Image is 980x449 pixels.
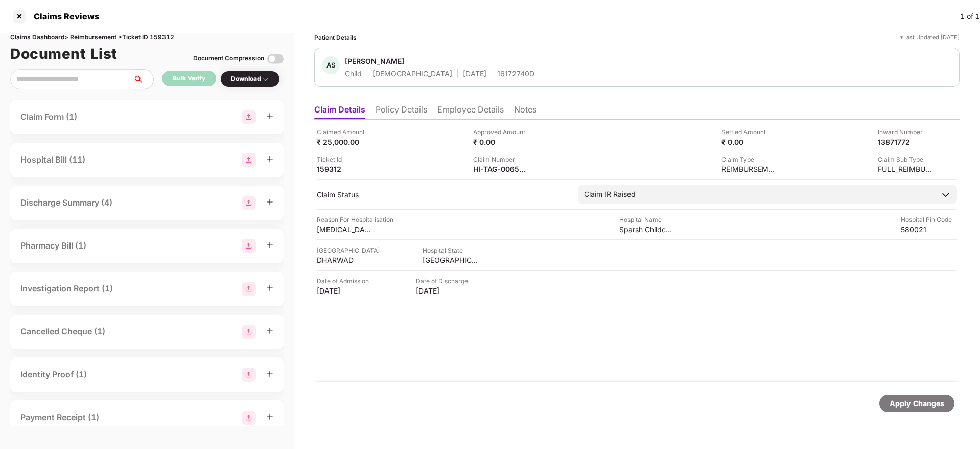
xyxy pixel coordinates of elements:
[473,154,529,164] div: Claim Number
[473,164,529,174] div: HI-TAG-006520110
[463,69,486,78] div: [DATE]
[20,325,105,338] div: Cancelled Cheque (1)
[416,276,472,286] div: Date of Discharge
[242,239,256,253] img: svg+xml;base64,PHN2ZyBpZD0iR3JvdXBfMjg4MTMiIGRhdGEtbmFtZT0iR3JvdXAgMjg4MTMiIHhtbG5zPSJodHRwOi8vd3...
[416,286,472,296] div: [DATE]
[266,413,273,420] span: plus
[317,154,373,164] div: Ticket Id
[376,104,427,119] li: Policy Details
[721,127,778,137] div: Settled Amount
[514,104,536,119] li: Notes
[266,284,273,291] span: plus
[317,255,373,265] div: DHARWAD
[878,127,934,137] div: Inward Number
[242,325,256,339] img: svg+xml;base64,PHN2ZyBpZD0iR3JvdXBfMjg4MTMiIGRhdGEtbmFtZT0iR3JvdXAgMjg4MTMiIHhtbG5zPSJodHRwOi8vd3...
[20,411,99,424] div: Payment Receipt (1)
[890,398,944,409] div: Apply Changes
[345,69,362,78] div: Child
[584,189,636,200] div: Claim IR Raised
[266,327,273,334] span: plus
[314,104,365,119] li: Claim Details
[317,276,373,286] div: Date of Admission
[20,153,85,166] div: Hospital Bill (11)
[423,245,479,255] div: Hospital State
[242,196,256,210] img: svg+xml;base64,PHN2ZyBpZD0iR3JvdXBfMjg4MTMiIGRhdGEtbmFtZT0iR3JvdXAgMjg4MTMiIHhtbG5zPSJodHRwOi8vd3...
[878,137,934,147] div: 13871772
[317,215,393,224] div: Reason For Hospitalisation
[901,215,957,224] div: Hospital Pin Code
[619,224,675,234] div: Sparsh Childcare hospital
[317,224,373,234] div: [MEDICAL_DATA]
[266,198,273,206] span: plus
[242,368,256,382] img: svg+xml;base64,PHN2ZyBpZD0iR3JvdXBfMjg4MTMiIGRhdGEtbmFtZT0iR3JvdXAgMjg4MTMiIHhtbG5zPSJodHRwOi8vd3...
[28,11,99,21] div: Claims Reviews
[497,69,534,78] div: 16172740D
[20,368,87,381] div: Identity Proof (1)
[317,127,373,137] div: Claimed Amount
[878,164,934,174] div: FULL_REIMBURSEMENT
[878,154,934,164] div: Claim Sub Type
[345,56,404,66] div: [PERSON_NAME]
[317,190,568,199] div: Claim Status
[372,69,452,78] div: [DEMOGRAPHIC_DATA]
[266,241,273,249] span: plus
[20,282,113,295] div: Investigation Report (1)
[317,286,373,296] div: [DATE]
[437,104,504,119] li: Employee Details
[193,54,264,63] div: Document Compression
[721,154,778,164] div: Claim Type
[317,137,373,147] div: ₹ 25,000.00
[314,33,357,42] div: Patient Details
[317,245,380,255] div: [GEOGRAPHIC_DATA]
[322,56,340,74] div: AS
[266,155,273,163] span: plus
[473,137,529,147] div: ₹ 0.00
[941,190,951,200] img: downArrowIcon
[242,411,256,425] img: svg+xml;base64,PHN2ZyBpZD0iR3JvdXBfMjg4MTMiIGRhdGEtbmFtZT0iR3JvdXAgMjg4MTMiIHhtbG5zPSJodHRwOi8vd3...
[10,42,118,65] h1: Document List
[261,75,269,83] img: svg+xml;base64,PHN2ZyBpZD0iRHJvcGRvd24tMzJ4MzIiIHhtbG5zPSJodHRwOi8vd3d3LnczLm9yZy8yMDAwL3N2ZyIgd2...
[242,153,256,167] img: svg+xml;base64,PHN2ZyBpZD0iR3JvdXBfMjg4MTMiIGRhdGEtbmFtZT0iR3JvdXAgMjg4MTMiIHhtbG5zPSJodHRwOi8vd3...
[132,69,154,89] button: search
[423,255,479,265] div: [GEOGRAPHIC_DATA]
[20,239,86,252] div: Pharmacy Bill (1)
[721,164,778,174] div: REIMBURSEMENT
[242,282,256,296] img: svg+xml;base64,PHN2ZyBpZD0iR3JvdXBfMjg4MTMiIGRhdGEtbmFtZT0iR3JvdXAgMjg4MTMiIHhtbG5zPSJodHRwOi8vd3...
[960,11,980,22] div: 1 of 1
[20,110,77,123] div: Claim Form (1)
[242,110,256,124] img: svg+xml;base64,PHN2ZyBpZD0iR3JvdXBfMjg4MTMiIGRhdGEtbmFtZT0iR3JvdXAgMjg4MTMiIHhtbG5zPSJodHRwOi8vd3...
[266,370,273,377] span: plus
[173,74,205,83] div: Bulk Verify
[619,215,675,224] div: Hospital Name
[721,137,778,147] div: ₹ 0.00
[267,51,284,67] img: svg+xml;base64,PHN2ZyBpZD0iVG9nZ2xlLTMyeDMyIiB4bWxucz0iaHR0cDovL3d3dy53My5vcmcvMjAwMC9zdmciIHdpZH...
[473,127,529,137] div: Approved Amount
[10,33,284,42] div: Claims Dashboard > Reimbursement > Ticket ID 159312
[900,33,960,42] div: *Last Updated [DATE]
[317,164,373,174] div: 159312
[231,74,269,84] div: Download
[266,113,273,120] span: plus
[901,224,957,234] div: 580021
[20,196,112,209] div: Discharge Summary (4)
[132,75,153,83] span: search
